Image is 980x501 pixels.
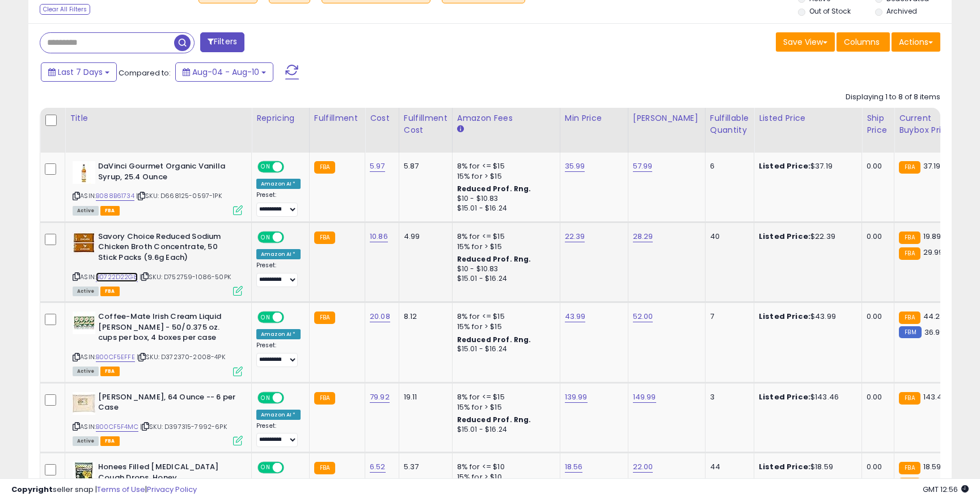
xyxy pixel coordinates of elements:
small: FBA [314,462,335,474]
small: FBA [899,311,920,324]
small: FBA [899,462,920,474]
div: 5.87 [404,161,443,171]
b: Savory Choice Reduced Sodium Chicken Broth Concentrate, 50 Stick Packs (9.6g Each) [98,231,236,266]
a: 18.56 [565,461,583,473]
div: Fulfillment [314,112,360,124]
div: 44 [710,462,745,472]
span: OFF [282,162,301,172]
b: Reduced Prof. Rng. [457,415,531,424]
a: 139.99 [565,391,588,403]
button: Save View [776,32,835,52]
div: seller snap | | [11,485,197,495]
a: 22.00 [633,461,653,473]
div: 8% for <= $15 [457,392,551,402]
a: 35.99 [565,161,585,172]
div: 4.99 [404,231,443,242]
a: 57.99 [633,161,653,172]
div: 8% for <= $15 [457,161,551,171]
div: 7 [710,311,745,322]
span: Aug-04 - Aug-10 [192,66,259,78]
div: 0.00 [867,392,885,402]
div: 6 [710,161,745,171]
label: Out of Stock [809,6,851,16]
div: Amazon AI * [256,249,301,259]
span: All listings currently available for purchase on Amazon [73,367,99,376]
div: $18.59 [759,462,853,472]
span: | SKU: D668125-0597-1PK [136,191,222,200]
span: All listings currently available for purchase on Amazon [73,287,99,296]
b: Listed Price: [759,161,810,171]
div: $10 - $10.83 [457,194,551,204]
span: OFF [282,393,301,402]
a: 22.39 [565,231,585,242]
div: $37.19 [759,161,853,171]
span: FBA [100,367,120,376]
div: Listed Price [759,112,857,124]
div: 8% for <= $15 [457,311,551,322]
div: Amazon AI * [256,329,301,339]
div: Repricing [256,112,305,124]
span: FBA [100,287,120,296]
b: Reduced Prof. Rng. [457,254,531,264]
span: ON [259,232,273,242]
div: $15.01 - $16.24 [457,204,551,213]
span: | SKU: D372370-2008-4PK [137,352,225,361]
div: 0.00 [867,462,885,472]
div: 0.00 [867,231,885,242]
span: 19.89 [923,231,941,242]
div: 15% for > $15 [457,242,551,252]
div: Amazon AI * [256,410,301,420]
label: Archived [886,6,917,16]
small: Amazon Fees. [457,124,464,134]
span: 2025-08-18 12:56 GMT [923,484,969,495]
div: 15% for > $15 [457,402,551,412]
div: 8% for <= $15 [457,231,551,242]
div: 19.11 [404,392,443,402]
a: 79.92 [370,391,390,403]
div: Preset: [256,422,301,448]
div: Ship Price [867,112,889,136]
a: 10.86 [370,231,388,242]
div: $15.01 - $16.24 [457,344,551,354]
a: B0722D22G8 [96,272,138,282]
img: 417TDBrvlpL._SL40_.jpg [73,231,95,254]
img: 31k77xkkgTL._SL40_.jpg [73,161,95,184]
div: $22.39 [759,231,853,242]
div: 3 [710,392,745,402]
button: Last 7 Days [41,62,117,82]
span: | SKU: D752759-1086-50PK [140,272,231,281]
div: $43.99 [759,311,853,322]
b: Listed Price: [759,461,810,472]
small: FBA [899,247,920,260]
span: 18.59 [923,461,941,472]
a: 5.97 [370,161,385,172]
b: Coffee-Mate Irish Cream Liquid [PERSON_NAME] - 50/0.375 oz. cups per box, 4 boxes per case [98,311,236,346]
button: Actions [892,32,940,52]
div: [PERSON_NAME] [633,112,700,124]
div: Preset: [256,191,301,217]
a: 20.08 [370,311,390,322]
div: Title [70,112,247,124]
a: Privacy Policy [147,484,197,495]
b: Listed Price: [759,231,810,242]
div: ASIN: [73,311,243,374]
img: 51YsmtIA23S._SL40_.jpg [73,311,95,334]
a: B088B61734 [96,191,134,201]
a: 6.52 [370,461,386,473]
div: Displaying 1 to 8 of 8 items [846,92,940,103]
small: FBA [899,231,920,244]
span: FBA [100,206,120,216]
b: DaVinci Gourmet Organic Vanilla Syrup, 25.4 Ounce [98,161,236,185]
span: ON [259,393,273,402]
button: Aug-04 - Aug-10 [175,62,273,82]
b: Reduced Prof. Rng. [457,184,531,193]
div: ASIN: [73,231,243,294]
div: 0.00 [867,311,885,322]
span: OFF [282,313,301,322]
div: Preset: [256,342,301,367]
a: B00CF5F4MC [96,422,138,432]
span: 37.19 [923,161,941,171]
div: Amazon AI * [256,179,301,189]
div: 5.37 [404,462,443,472]
b: Listed Price: [759,311,810,322]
